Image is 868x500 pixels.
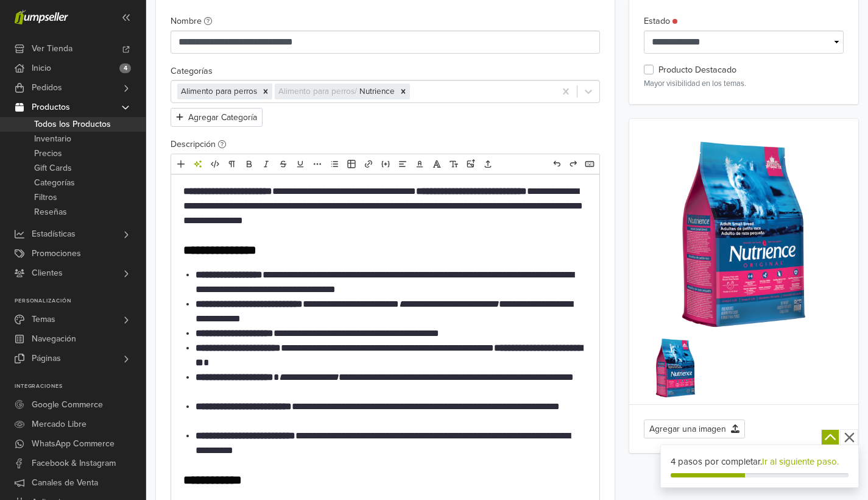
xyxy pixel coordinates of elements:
[32,329,76,349] span: Navegación
[241,156,257,172] a: Negrita
[171,15,212,28] label: Nombre
[359,87,395,96] span: Nutrience
[582,156,598,172] a: Atajos
[278,87,359,96] span: Alimento para perros /
[644,15,677,28] label: Estado
[32,224,76,244] span: Estadísticas
[119,63,131,73] span: 4
[397,84,410,99] div: Remove [object Object]
[658,63,736,77] label: Producto Destacado
[644,336,707,399] img: 140
[32,244,81,263] span: Promociones
[171,108,263,127] button: Agregar Categoría
[190,156,206,172] a: Herramientas de IA
[171,65,213,78] label: Categorías
[32,395,103,415] span: Google Commerce
[446,156,462,172] a: Tamaño de fuente
[32,349,61,368] span: Páginas
[326,156,342,172] a: Lista
[309,156,325,172] a: Más formato
[644,78,844,90] p: Mayor visibilidad en los temas.
[34,190,57,205] span: Filtros
[463,156,479,172] a: Subir imágenes
[344,156,359,172] a: Tabla
[259,84,272,99] div: Remove [object Object]
[32,78,62,98] span: Pedidos
[32,473,98,493] span: Canales de Venta
[224,156,240,172] a: Formato
[644,134,844,334] img: ALIMENTO_20PERRO_20NUTRIENCE_20ORIGINAL_20RAZA_20PEQUEN_CC_83A_20-_202_2C5KG.jpg
[429,156,445,172] a: Fuente
[762,456,839,467] a: Ir al siguiente paso.
[549,156,565,172] a: Deshacer
[565,156,581,172] a: Rehacer
[15,298,146,305] p: Personalización
[258,156,274,172] a: Cursiva
[32,39,72,59] span: Ver Tienda
[173,156,189,172] a: Añadir
[34,146,62,161] span: Precios
[32,263,63,283] span: Clientes
[181,87,257,96] span: Alimento para perros
[32,415,86,434] span: Mercado Libre
[15,383,146,390] p: Integraciones
[171,138,226,151] label: Descripción
[32,454,116,473] span: Facebook & Instagram
[32,434,115,454] span: WhatsApp Commerce
[32,59,51,78] span: Inicio
[275,156,291,172] a: Eliminado
[32,310,55,329] span: Temas
[644,420,745,438] button: Agregar una imagen
[32,98,70,117] span: Productos
[34,117,111,132] span: Todos los Productos
[292,156,308,172] a: Subrayado
[34,205,67,220] span: Reseñas
[34,132,71,146] span: Inventario
[412,156,428,172] a: Color del texto
[378,156,393,172] a: Incrustar
[395,156,411,172] a: Alineación
[34,161,72,176] span: Gift Cards
[480,156,496,172] a: Subir archivos
[361,156,376,172] a: Enlace
[671,455,849,469] div: 4 pasos por completar.
[34,176,75,190] span: Categorías
[207,156,223,172] a: HTML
